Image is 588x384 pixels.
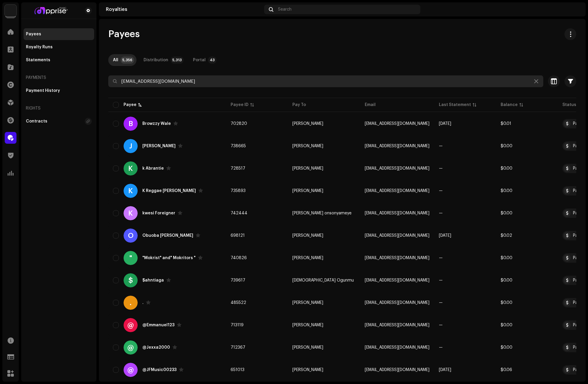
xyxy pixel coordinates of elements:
[501,256,512,260] span: $0.00
[292,323,323,327] span: Emmanuel Boampong
[142,144,176,148] div: Javaun
[231,102,249,108] div: Payee ID
[365,345,429,350] span: book.jexxa@gmail.com
[231,256,247,260] span: 740826
[106,7,262,12] div: Royalties
[124,139,138,153] div: J
[501,301,512,305] span: $0.00
[26,7,75,14] img: bf2740f5-a004-4424-adf7-7bc84ff11fd7
[124,296,138,310] div: .
[231,234,245,238] span: 698121
[439,345,443,350] span: —
[365,189,429,193] span: richardwoka10@gmail.com
[292,301,323,305] span: Michael Agyei Barfi
[569,5,579,14] img: 94355213-6620-4dec-931c-2264d4e76804
[24,41,94,53] re-m-nav-item: Royalty Runs
[439,102,471,108] div: Last Statement
[142,234,193,238] div: Obuoba Kofi Omari
[365,256,429,260] span: mokristharun@gmail.com
[231,323,244,327] span: 713119
[292,345,323,350] span: Jessica Acquah
[231,211,247,215] span: 742444
[124,229,138,243] div: O
[439,144,443,148] span: —
[124,273,138,287] div: $
[501,278,512,282] span: $0.00
[292,122,323,126] span: Wakibu Ibrahim
[292,234,323,238] span: Kenneth Omari
[24,71,94,85] re-a-nav-header: Payments
[124,363,138,377] div: @
[501,234,512,238] span: $0.02
[292,189,323,193] span: Eugene Agyemang
[439,301,443,305] span: —
[24,115,94,127] re-m-nav-item: Contracts
[231,345,245,350] span: 712367
[365,144,429,148] span: blazesyde959@gmail.com
[439,278,443,282] span: —
[26,45,53,49] div: Royalty Runs
[208,57,216,64] p-badge: 43
[292,144,323,148] span: George Agyiri
[365,166,429,171] span: burneryoung57@gmail.com
[278,7,291,12] span: Search
[124,161,138,176] div: K
[231,122,247,126] span: 702820
[231,166,245,171] span: 728517
[124,206,138,220] div: K
[501,189,512,193] span: $0.00
[501,166,512,171] span: $0.00
[108,75,543,87] input: Search
[501,323,512,327] span: $0.00
[231,368,244,372] span: 651013
[142,189,196,193] div: K Reggae murphy
[142,301,144,305] div: .
[292,368,323,372] span: John Forson
[113,54,118,66] div: All
[124,251,138,265] div: "
[124,184,138,198] div: K
[365,234,429,238] span: kennethomari330@gmail.com
[501,345,512,350] span: $0.00
[365,323,429,327] span: nyrnboem@gmail.com
[231,301,246,305] span: 485522
[292,166,323,171] span: Clifford Wilfred Danquah
[124,318,138,332] div: @
[24,101,94,115] re-a-nav-header: Rights
[171,57,184,64] p-badge: 5,313
[121,57,134,64] p-badge: 5,356
[501,368,512,372] span: $0.06
[142,323,174,327] div: @Emmanuel123
[439,323,443,327] span: —
[501,211,512,215] span: $0.00
[439,256,443,260] span: —
[124,340,138,355] div: @
[26,58,50,62] div: Statements
[501,122,511,126] span: $0.01
[439,368,451,372] span: Jun 2025
[439,234,451,238] span: Jul 2025
[142,211,175,215] div: kwesi Foreigner
[124,102,136,108] div: Payee
[292,256,323,260] span: Haruna Iddrisu
[108,28,140,40] span: Payees
[292,278,354,282] span: Godliver Ogunmu
[142,122,171,126] div: Browzzy Wale
[144,54,168,66] div: Distribution
[142,368,176,372] div: @JFMusic00233
[5,5,16,16] img: 1c16f3de-5afb-4452-805d-3f3454e20b1b
[142,278,164,282] div: $ahntiaga
[439,122,451,126] span: Jul 2025
[142,256,196,260] div: "Mokrist" and" Mokritors "
[24,54,94,66] re-m-nav-item: Statements
[365,368,429,372] span: jfmusic233@gmail.com
[26,32,41,37] div: Payees
[365,211,429,215] span: obedonsonyameye9@gmail.com
[292,211,352,215] span: Obed onsonyameye
[124,117,138,131] div: B
[439,189,443,193] span: —
[501,144,512,148] span: $0.00
[439,166,443,171] span: —
[24,28,94,40] re-m-nav-item: Payees
[501,102,518,108] div: Balance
